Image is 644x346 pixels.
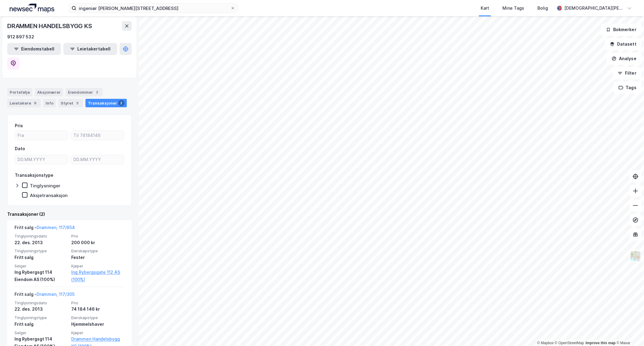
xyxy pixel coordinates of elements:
div: 22. des. 2013 [14,239,68,246]
div: Kontrollprogram for chat [614,317,644,346]
div: 74 184 146 kr [71,306,124,313]
span: Kjøper [71,330,124,335]
div: 3 [75,100,81,106]
div: Styret [58,99,83,107]
span: Kjøper [71,264,124,269]
span: Pris [71,300,124,306]
div: Eiendommer [66,88,103,96]
span: Selger [14,330,68,335]
div: Aksjonærer [35,88,63,96]
input: Søk på adresse, matrikkel, gårdeiere, leietakere eller personer [76,4,230,13]
span: Tinglysningstype [14,248,68,254]
div: Transaksjonstype [15,172,53,179]
div: Dato [15,145,25,152]
a: Drammen, 117/305 [37,292,75,297]
div: Transaksjoner [85,99,127,107]
div: Portefølje [7,88,32,96]
div: DRAMMEN HANDELSBYGG KS [7,21,93,31]
input: Fra [15,131,68,140]
button: Bokmerker [601,24,642,36]
a: Mapbox [537,341,554,345]
img: logo.a4113a55bc3d86da70a041830d287a7e.svg [10,4,54,13]
div: Mine Tags [502,5,524,12]
div: Fritt salg [14,321,68,328]
div: Hjemmelshaver [71,321,124,328]
button: Datasett [605,38,642,50]
img: Z [630,251,641,262]
div: Transaksjoner (2) [7,211,132,218]
a: OpenStreetMap [555,341,584,345]
span: Eierskapstype [71,315,124,320]
input: DD.MM.YYYY [15,155,68,164]
a: Improve this map [586,341,616,345]
div: 22. des. 2013 [14,306,68,313]
div: Leietakere [7,99,41,107]
span: Eierskapstype [71,248,124,254]
div: 200 000 kr [71,239,124,246]
div: Fritt salg [14,254,68,261]
div: Aksjetransaksjon [30,192,68,198]
span: Pris [71,234,124,239]
button: Analyse [607,53,642,65]
div: Fester [71,254,124,261]
button: Tags [614,82,642,94]
button: Filter [613,67,642,79]
span: Tinglysningsdato [14,300,68,306]
span: Tinglysningstype [14,315,68,320]
iframe: Chat Widget [614,317,644,346]
button: Eiendomstabell [7,43,61,55]
a: Drammen, 117/654 [37,225,75,230]
span: Tinglysningsdato [14,234,68,239]
div: 2 [118,100,124,106]
div: Bolig [537,5,548,12]
span: Selger [14,264,68,269]
input: DD.MM.YYYY [71,155,124,164]
input: Til 74184146 [71,131,124,140]
div: [DEMOGRAPHIC_DATA][PERSON_NAME] [564,5,625,12]
div: Tinglysninger [30,183,60,189]
div: 912 897 532 [7,33,34,40]
div: Kart [481,5,489,12]
div: 6 [32,100,38,106]
button: Leietakertabell [63,43,117,55]
div: Fritt salg - [14,291,75,300]
div: Ing Rybergsgt 114 Eiendom AS (100%) [14,269,68,283]
div: Pris [15,122,23,129]
div: 2 [94,89,100,95]
div: Info [43,99,56,107]
a: Ing Rybergsgate 112 AS (100%) [71,269,124,283]
div: Fritt salg - [14,224,75,234]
